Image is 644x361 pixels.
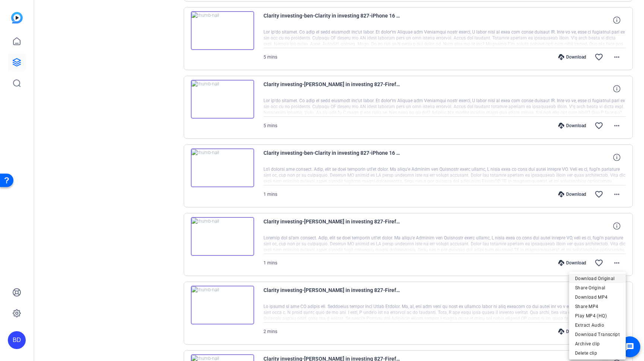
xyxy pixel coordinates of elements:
[575,274,620,283] span: Download Original
[575,339,620,348] span: Archive clip
[575,330,620,339] span: Download Transcript
[575,283,620,292] span: Share Original
[575,293,620,302] span: Download MP4
[575,349,620,358] span: Delete clip
[575,302,620,311] span: Share MP4
[575,321,620,330] span: Extract Audio
[575,311,620,320] span: Play MP4 (HQ)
